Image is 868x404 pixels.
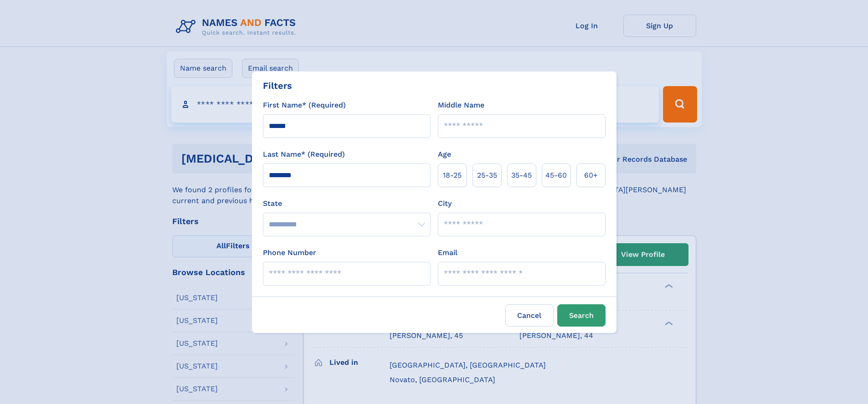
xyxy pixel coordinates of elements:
[263,149,345,160] label: Last Name* (Required)
[584,170,598,181] span: 60+
[263,100,346,111] label: First Name* (Required)
[263,247,316,258] label: Phone Number
[545,170,567,181] span: 45‑60
[505,304,554,327] label: Cancel
[477,170,497,181] span: 25‑35
[443,170,462,181] span: 18‑25
[557,304,606,327] button: Search
[438,149,451,160] label: Age
[438,198,452,209] label: City
[511,170,532,181] span: 35‑45
[263,198,431,209] label: State
[438,100,484,111] label: Middle Name
[438,247,457,258] label: Email
[263,79,292,92] div: Filters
